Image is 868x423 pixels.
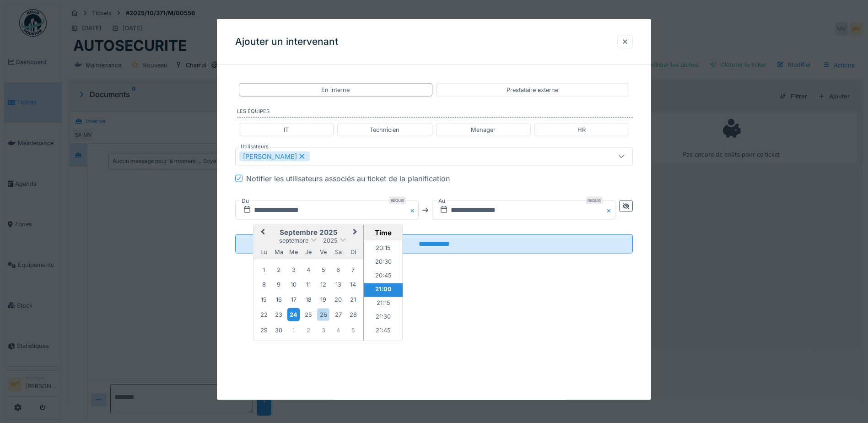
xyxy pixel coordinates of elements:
[241,196,250,206] label: Du
[332,246,345,258] div: samedi
[287,278,300,291] div: Choose mercredi 10 septembre 2025
[287,293,300,305] div: Choose mercredi 17 septembre 2025
[364,325,403,338] li: 21:45
[349,226,363,240] button: Next Month
[254,226,269,240] button: Previous Month
[347,293,359,305] div: Choose dimanche 21 septembre 2025
[364,242,403,256] li: 20:15
[409,201,419,220] button: Close
[364,241,403,341] ul: Time
[317,293,329,305] div: Choose vendredi 19 septembre 2025
[302,263,315,276] div: Choose jeudi 4 septembre 2025
[302,246,315,258] div: jeudi
[239,143,270,151] label: Utilisateurs
[273,278,285,291] div: Choose mardi 9 septembre 2025
[317,278,329,291] div: Choose vendredi 12 septembre 2025
[257,262,361,337] div: Month septembre, 2025
[273,309,285,321] div: Choose mardi 23 septembre 2025
[437,196,446,206] label: Au
[332,293,345,305] div: Choose samedi 20 septembre 2025
[370,125,399,134] div: Technicien
[605,201,615,220] button: Close
[258,309,270,321] div: Choose lundi 22 septembre 2025
[302,293,315,305] div: Choose jeudi 18 septembre 2025
[258,246,270,258] div: lundi
[364,297,403,311] li: 21:15
[258,263,270,276] div: Choose lundi 1 septembre 2025
[273,246,285,258] div: mardi
[323,237,338,244] span: 2025
[273,263,285,276] div: Choose mardi 2 septembre 2025
[347,309,359,321] div: Choose dimanche 28 septembre 2025
[287,308,300,321] div: Choose mercredi 24 septembre 2025
[332,263,345,276] div: Choose samedi 6 septembre 2025
[235,36,338,48] h3: Ajouter un intervenant
[364,338,403,352] li: 22:00
[347,278,359,291] div: Choose dimanche 14 septembre 2025
[366,228,400,237] div: Time
[332,278,345,291] div: Choose samedi 13 septembre 2025
[258,278,270,291] div: Choose lundi 8 septembre 2025
[364,311,403,325] li: 21:30
[577,125,586,134] div: HR
[287,263,300,276] div: Choose mercredi 3 septembre 2025
[317,324,329,336] div: Choose vendredi 3 octobre 2025
[246,173,450,184] div: Notifier les utilisateurs associés au ticket de la planification
[332,324,345,336] div: Choose samedi 4 octobre 2025
[321,86,350,94] div: En interne
[302,309,315,321] div: Choose jeudi 25 septembre 2025
[237,108,633,118] label: Les équipes
[284,125,289,134] div: IT
[364,270,403,283] li: 20:45
[347,324,359,336] div: Choose dimanche 5 octobre 2025
[347,263,359,276] div: Choose dimanche 7 septembre 2025
[253,228,363,237] h2: septembre 2025
[302,324,315,336] div: Choose jeudi 2 octobre 2025
[332,309,345,321] div: Choose samedi 27 septembre 2025
[317,263,329,276] div: Choose vendredi 5 septembre 2025
[287,246,300,258] div: mercredi
[273,324,285,336] div: Choose mardi 30 septembre 2025
[471,125,496,134] div: Manager
[586,197,603,204] div: Requis
[287,324,300,336] div: Choose mercredi 1 octobre 2025
[239,152,310,162] div: [PERSON_NAME]
[364,283,403,297] li: 21:00
[507,86,558,94] div: Prestataire externe
[364,256,403,270] li: 20:30
[389,197,406,204] div: Requis
[258,324,270,336] div: Choose lundi 29 septembre 2025
[302,278,315,291] div: Choose jeudi 11 septembre 2025
[317,309,329,321] div: Choose vendredi 26 septembre 2025
[347,246,359,258] div: dimanche
[279,237,308,244] span: septembre
[258,293,270,305] div: Choose lundi 15 septembre 2025
[317,246,329,258] div: vendredi
[273,293,285,305] div: Choose mardi 16 septembre 2025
